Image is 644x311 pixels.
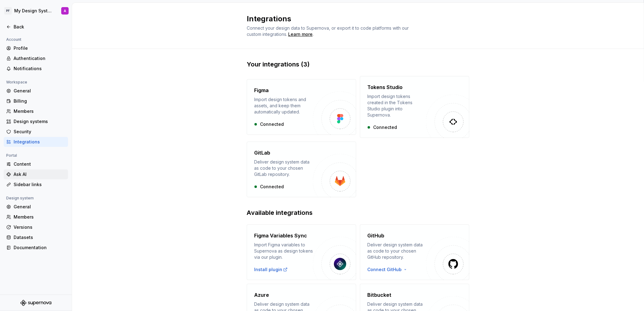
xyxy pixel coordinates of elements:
span: Connect your design data to Supernova, or export it to code platforms with our custom integrations. [247,25,410,37]
div: Members [14,214,66,220]
a: Billing [4,96,68,106]
a: Datasets [4,232,68,242]
div: Authentication [14,55,66,62]
div: PF [4,7,12,15]
div: Sidebar links [14,181,66,188]
h2: Your integrations (3) [247,60,469,69]
button: Figma Variables SyncImport Figma variables to Supernova as design tokens via our plugin.Install p... [247,224,356,280]
div: General [14,204,66,210]
div: Design system [4,194,36,202]
a: Integrations [4,137,68,147]
div: Content [14,161,66,167]
a: Content [4,159,68,169]
a: Authentication [4,53,68,63]
a: General [4,86,68,96]
a: Documentation [4,243,68,253]
div: General [14,88,66,94]
span: Connect GitHub [367,266,402,273]
button: PFMy Design SystemA [1,4,70,18]
div: Back [14,24,66,30]
div: My Design System [14,8,54,14]
div: Design systems [14,118,66,125]
div: Security [14,129,66,135]
h2: Available integrations [247,208,469,217]
a: Design systems [4,117,68,126]
div: Integrations [14,139,66,145]
div: Import design tokens created in the Tokens Studio plugin into Supernova. [367,93,426,118]
h4: Figma Variables Sync [254,232,307,239]
h4: Azure [254,291,269,299]
button: Connect GitHub [367,266,410,273]
h4: Bitbucket [367,291,391,299]
div: Deliver design system data as code to your chosen GitHub repository. [367,242,426,260]
div: Account [4,36,24,43]
div: Deliver design system data as code to your chosen GitLab repository. [254,159,313,177]
a: Notifications [4,64,68,74]
a: Profile [4,43,68,53]
svg: Supernova Logo [20,300,51,306]
a: General [4,202,68,212]
a: Back [4,22,68,32]
h2: Integrations [247,14,462,24]
a: Members [4,212,68,222]
button: GitLabDeliver design system data as code to your chosen GitLab repository.Connected [247,142,356,197]
h4: Tokens Studio [367,83,403,91]
span: . [287,32,313,37]
a: Sidebar links [4,180,68,190]
div: Documentation [14,245,66,251]
button: Tokens StudioImport design tokens created in the Tokens Studio plugin into Supernova.Connected [360,76,469,138]
h4: GitHub [367,232,384,239]
div: Notifications [14,66,66,72]
a: Security [4,127,68,137]
div: Import design tokens and assets, and keep them automatically updated. [254,96,313,115]
div: Members [14,108,66,114]
a: Install plugin [254,266,288,273]
a: Members [4,106,68,116]
div: Portal [4,152,19,159]
div: Import Figma variables to Supernova as design tokens via our plugin. [254,242,313,260]
button: GitHubDeliver design system data as code to your chosen GitHub repository.Connect GitHub [360,224,469,280]
button: FigmaImport design tokens and assets, and keep them automatically updated.Connected [247,76,356,138]
h4: GitLab [254,149,270,156]
div: Ask AI [14,171,66,177]
a: Learn more [288,31,313,37]
div: A [64,8,66,13]
div: Versions [14,224,66,230]
div: Workspace [4,79,30,86]
div: Profile [14,45,66,51]
h4: Figma [254,87,269,94]
div: Datasets [14,234,66,241]
a: Ask AI [4,169,68,179]
a: Versions [4,222,68,232]
div: Billing [14,98,66,104]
